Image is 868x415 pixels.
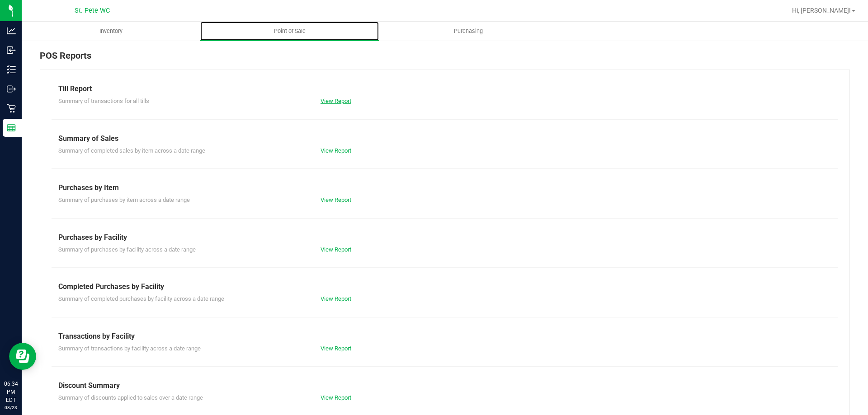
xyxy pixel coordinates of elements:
[321,394,351,401] a: View Report
[200,22,379,41] a: Point of Sale
[75,7,110,14] span: St. Pete WC
[7,26,16,35] inline-svg: Analytics
[58,98,149,104] span: Summary of transactions for all tills
[792,7,851,14] span: Hi, [PERSON_NAME]!
[58,84,831,94] div: Till Report
[321,295,351,302] a: View Report
[4,380,18,404] p: 06:34 PM EDT
[58,380,831,391] div: Discount Summary
[22,22,200,41] a: Inventory
[58,246,196,253] span: Summary of purchases by facility across a date range
[7,84,16,93] inline-svg: Outbound
[321,196,351,203] a: View Report
[262,27,318,35] span: Point of Sale
[58,394,203,401] span: Summary of discounts applied to sales over a date range
[7,123,16,132] inline-svg: Reports
[58,147,205,154] span: Summary of completed sales by item across a date range
[58,281,831,292] div: Completed Purchases by Facility
[58,182,831,193] div: Purchases by Item
[58,196,190,203] span: Summary of purchases by item across a date range
[7,65,16,74] inline-svg: Inventory
[87,27,135,35] span: Inventory
[40,49,850,70] div: POS Reports
[58,345,201,352] span: Summary of transactions by facility across a date range
[379,22,557,41] a: Purchasing
[321,147,351,154] a: View Report
[321,98,351,104] a: View Report
[58,232,831,243] div: Purchases by Facility
[7,46,16,55] inline-svg: Inbound
[321,246,351,253] a: View Report
[58,133,831,144] div: Summary of Sales
[7,104,16,113] inline-svg: Retail
[321,345,351,352] a: View Report
[4,404,18,411] p: 08/23
[58,295,224,302] span: Summary of completed purchases by facility across a date range
[58,331,831,342] div: Transactions by Facility
[442,27,495,35] span: Purchasing
[9,343,36,370] iframe: Resource center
